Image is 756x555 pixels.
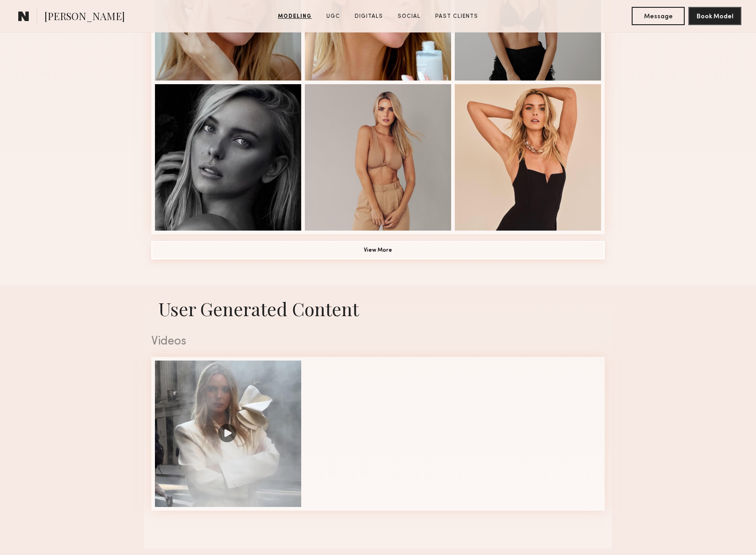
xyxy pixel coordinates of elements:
a: Digitals [351,12,387,21]
a: Book Model [688,12,741,20]
a: Modeling [274,12,315,21]
span: [PERSON_NAME] [44,9,125,25]
h1: User Generated Content [144,296,612,321]
a: Social [394,12,424,21]
div: Videos [151,336,605,348]
button: Book Model [688,7,741,25]
a: Past Clients [431,12,482,21]
button: Message [632,7,685,25]
button: View More [151,241,605,259]
a: UGC [323,12,344,21]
